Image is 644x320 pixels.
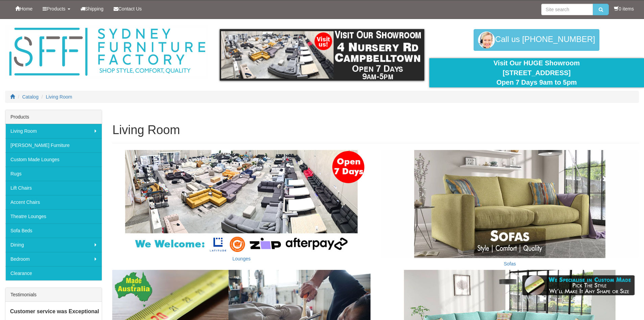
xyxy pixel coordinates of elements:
img: Sydney Furniture Factory [6,26,209,78]
a: [PERSON_NAME] Furniture [5,138,102,152]
img: showroom.gif [220,29,424,81]
a: Custom Made Lounges [5,152,102,167]
a: Living Room [46,94,72,100]
b: Customer service was Exceptional [10,308,99,314]
h1: Living Room [112,123,639,137]
a: Shipping [75,0,109,17]
div: Products [5,110,102,124]
a: Dining [5,238,102,252]
div: Visit Our HUGE Showroom [STREET_ADDRESS] Open 7 Days 9am to 5pm [434,58,639,87]
a: Theatre Lounges [5,209,102,223]
a: Contact Us [109,0,147,17]
a: Lift Chairs [5,181,102,195]
img: Lounges [112,150,371,253]
div: Testimonials [5,288,102,302]
span: Products [47,6,65,12]
a: Products [38,0,75,17]
a: Sofa Beds [5,223,102,238]
span: Home [20,6,32,12]
a: Catalog [22,94,39,100]
a: Bedroom [5,252,102,266]
span: Shipping [85,6,104,12]
a: Lounges [233,256,251,261]
input: Site search [541,4,593,15]
img: Sofas [381,150,639,258]
a: Accent Chairs [5,195,102,209]
li: 0 items [614,5,634,12]
span: Contact Us [118,6,142,12]
a: Clearance [5,266,102,280]
a: Sofas [504,261,516,266]
a: Living Room [5,124,102,138]
a: Home [10,0,38,17]
a: Rugs [5,167,102,181]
